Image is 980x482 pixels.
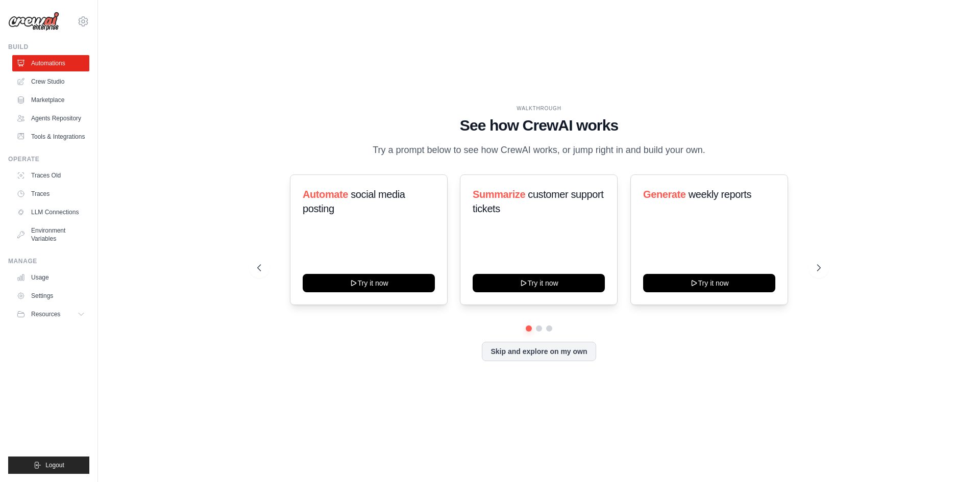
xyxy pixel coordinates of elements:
a: Traces [12,186,89,202]
a: Traces Old [12,167,89,184]
button: Try it now [303,274,435,292]
div: WALKTHROUGH [257,105,821,112]
a: Crew Studio [12,73,89,90]
button: Try it now [643,274,775,292]
a: Agents Repository [12,110,89,126]
a: Tools & Integrations [12,129,89,145]
a: Environment Variables [12,222,89,247]
a: Usage [12,269,89,286]
span: Automate [303,189,348,200]
button: Try it now [473,274,605,292]
h1: See how CrewAI works [257,116,821,135]
div: Manage [8,257,89,265]
a: LLM Connections [12,204,89,220]
span: customer support tickets [473,189,603,214]
p: Try a prompt below to see how CrewAI works, or jump right in and build your own. [367,143,710,158]
a: Settings [12,288,89,304]
span: Summarize [473,189,525,200]
button: Logout [8,456,89,474]
button: Resources [12,306,89,322]
span: social media posting [303,189,405,214]
button: Skip and explore on my own [482,342,596,361]
img: Logo [8,12,59,31]
div: Build [8,43,89,51]
a: Marketplace [12,92,89,108]
span: Logout [45,461,64,469]
span: Resources [31,310,60,318]
span: Generate [643,189,686,200]
span: weekly reports [688,189,751,200]
a: Automations [12,55,89,71]
div: Operate [8,155,89,163]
